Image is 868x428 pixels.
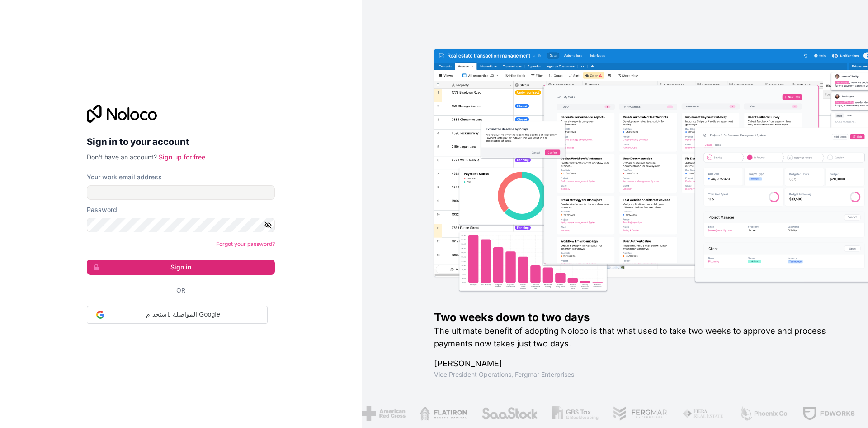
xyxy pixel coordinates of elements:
[420,406,467,421] img: /assets/flatiron-C8eUkumj.png
[87,173,162,182] label: Your work email address
[87,134,275,150] h2: Sign in to your account
[361,406,405,421] img: /assets/american-red-cross-BAupjrZR.png
[434,325,839,350] h2: The ultimate benefit of adopting Noloco is that what used to take two weeks to approve and proces...
[87,306,268,324] div: المواصلة باستخدام Google
[434,370,839,379] h1: Vice President Operations , Fergmar Enterprises
[434,310,839,325] h1: Two weeks down to two days
[216,240,275,247] a: Forgot your password?
[481,406,538,421] img: /assets/saastock-C6Zbiodz.png
[87,205,117,214] label: Password
[87,260,275,275] button: Sign in
[159,153,205,161] a: Sign up for free
[87,218,275,232] input: Password
[739,406,788,421] img: /assets/phoenix-BREaitsQ.png
[434,357,839,370] h1: [PERSON_NAME]
[682,406,724,421] img: /assets/fiera-fwj2N5v4.png
[802,406,854,421] img: /assets/fdworks-Bi04fVtw.png
[104,310,262,319] span: المواصلة باستخدام Google
[176,286,185,295] span: Or
[552,406,598,421] img: /assets/gbstax-C-GtDUiK.png
[612,406,667,421] img: /assets/fergmar-CudnrXN5.png
[87,153,157,161] span: Don't have an account?
[87,185,275,200] input: Email address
